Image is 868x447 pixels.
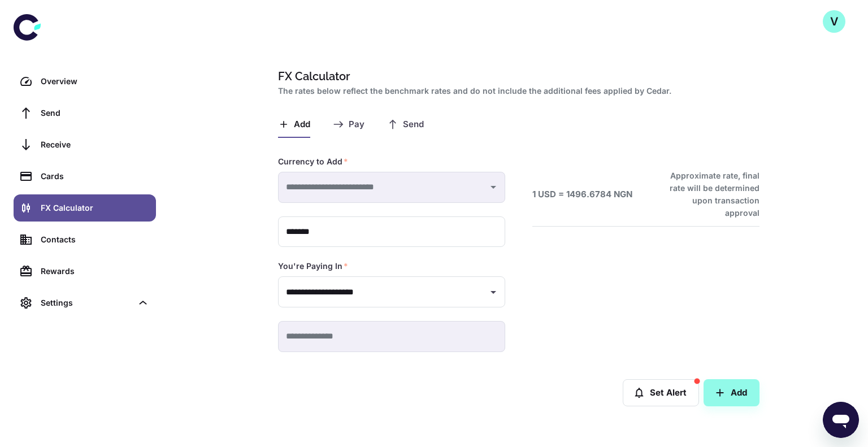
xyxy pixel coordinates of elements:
[41,75,149,88] div: Overview
[294,119,310,130] span: Add
[823,402,859,438] iframe: Button to launch messaging window
[14,194,156,222] a: FX Calculator
[485,284,501,300] button: Open
[278,261,348,272] label: You're Paying In
[41,138,149,151] div: Receive
[823,10,845,33] button: V
[14,226,156,253] a: Contacts
[532,188,632,201] h6: 1 USD = 1496.6784 NGN
[14,131,156,158] a: Receive
[403,119,424,130] span: Send
[14,258,156,285] a: Rewards
[14,68,156,95] a: Overview
[41,170,149,183] div: Cards
[14,289,156,316] div: Settings
[278,68,755,85] h1: FX Calculator
[704,379,759,406] button: Add
[349,119,364,130] span: Pay
[41,107,149,119] div: Send
[657,170,759,219] h6: Approximate rate, final rate will be determined upon transaction approval
[14,99,156,127] a: Send
[623,379,699,406] button: Set Alert
[41,233,149,246] div: Contacts
[278,85,755,97] h2: The rates below reflect the benchmark rates and do not include the additional fees applied by Cedar.
[41,202,149,214] div: FX Calculator
[41,265,149,277] div: Rewards
[14,163,156,190] a: Cards
[278,156,348,167] label: Currency to Add
[41,297,132,309] div: Settings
